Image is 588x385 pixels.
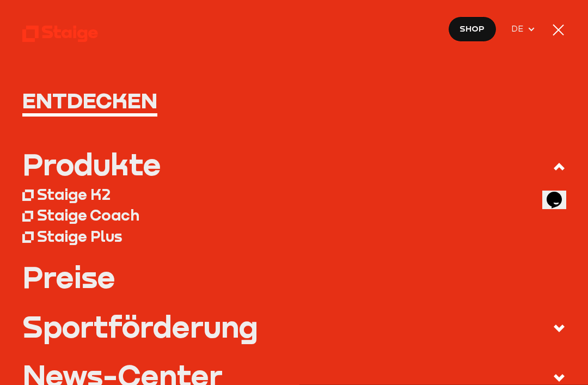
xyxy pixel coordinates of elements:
[37,206,139,224] div: Staige Coach
[22,205,566,226] a: Staige Coach
[22,184,566,205] a: Staige K2
[511,22,527,35] span: DE
[542,176,577,209] iframe: chat widget
[37,185,111,204] div: Staige K2
[22,226,566,247] a: Staige Plus
[22,311,258,341] div: Sportförderung
[460,22,485,35] span: Shop
[37,227,122,246] div: Staige Plus
[22,262,566,292] a: Preise
[22,149,161,179] div: Produkte
[448,16,497,42] a: Shop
